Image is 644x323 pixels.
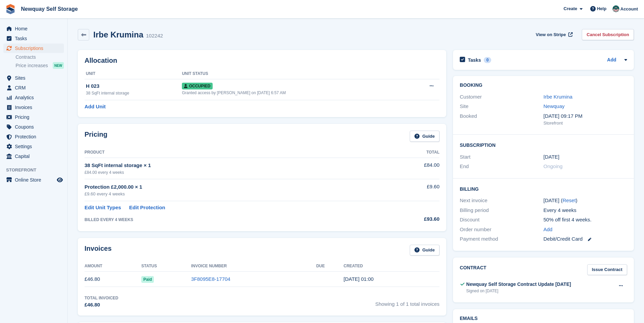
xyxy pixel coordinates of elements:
a: Newquay Self Storage [18,3,80,15]
a: menu [3,112,64,122]
div: Signed on [DATE] [466,288,571,294]
div: £9.60 every 4 weeks [85,191,382,197]
span: Paid [141,276,154,283]
a: menu [3,152,64,161]
a: Guide [410,245,439,256]
div: 38 SqFt internal storage × 1 [85,162,382,169]
th: Created [343,261,439,272]
span: View on Stripe [536,31,566,38]
div: Order number [460,226,543,234]
div: 0 [484,57,492,63]
div: Debit/Credit Card [544,235,627,243]
a: Price increases NEW [16,62,64,69]
span: Online Store [15,175,55,185]
div: H 023 [86,82,182,90]
span: Analytics [15,93,55,102]
span: Tasks [15,34,55,43]
span: Ongoing [544,163,563,169]
div: Start [460,153,543,161]
th: Invoice Number [191,261,316,272]
a: Edit Unit Types [85,204,121,212]
span: Protection [15,132,55,141]
h2: Subscription [460,141,627,148]
a: 3F8095E8-17704 [191,276,231,282]
div: 50% off first 4 weeks. [544,216,627,224]
span: Help [597,5,606,12]
a: Cancel Subscription [582,29,634,40]
a: Irbe Krumina [544,94,573,100]
a: View on Stripe [533,29,574,40]
span: Create [564,5,577,12]
td: £46.80 [85,272,141,287]
time: 2025-08-19 00:00:35 UTC [343,276,374,282]
a: menu [3,142,64,151]
span: Pricing [15,112,55,122]
h2: Emails [460,316,627,321]
a: menu [3,93,64,102]
div: £84.00 every 4 weeks [85,169,382,176]
time: 2025-08-19 00:00:00 UTC [544,153,559,161]
div: Site [460,103,543,110]
a: menu [3,103,64,112]
span: Sites [15,73,55,83]
div: £46.80 [85,301,118,309]
span: Occupied [182,83,212,89]
a: menu [3,83,64,92]
span: Storefront [6,167,67,173]
span: Capital [15,152,55,161]
a: menu [3,24,64,33]
div: Billing period [460,207,543,214]
span: CRM [15,83,55,92]
div: 102242 [146,32,163,40]
a: Contracts [16,54,64,60]
div: Customer [460,93,543,101]
span: Invoices [15,103,55,112]
span: Price increases [16,62,48,69]
div: Newquay Self Storage Contract Update [DATE] [466,281,571,288]
a: menu [3,73,64,83]
img: Tina [613,5,619,12]
div: Booked [460,112,543,127]
h2: Contract [460,264,486,275]
th: Due [316,261,343,272]
h2: Tasks [468,57,481,63]
a: Newquay [544,103,565,109]
h2: Pricing [85,131,108,142]
div: Next invoice [460,197,543,205]
a: Edit Protection [129,204,165,212]
a: Guide [410,131,439,142]
th: Unit Status [182,69,408,79]
h2: Invoices [85,245,112,256]
td: £84.00 [382,158,439,179]
a: Reset [563,197,576,203]
a: Add Unit [85,103,105,111]
th: Status [141,261,191,272]
span: Showing 1 of 1 total invoices [375,295,439,309]
span: Coupons [15,122,55,132]
div: Every 4 weeks [544,207,627,214]
a: Issue Contract [587,264,627,275]
a: menu [3,44,64,53]
div: Total Invoiced [85,295,118,301]
img: stora-icon-8386f47178a22dfd0bd8f6a31ec36ba5ce8667c1dd55bd0f319d3a0aa187defe.svg [5,4,16,14]
div: Protection £2,000.00 × 1 [85,183,382,191]
a: Add [544,226,553,234]
div: NEW [53,62,64,69]
th: Product [85,147,382,158]
a: Preview store [56,176,64,184]
span: Home [15,24,55,33]
a: menu [3,122,64,132]
div: Discount [460,216,543,224]
th: Total [382,147,439,158]
div: [DATE] ( ) [544,197,627,205]
th: Unit [85,69,182,79]
div: 38 SqFt internal storage [86,90,182,96]
div: [DATE] 09:17 PM [544,112,627,120]
h2: Billing [460,185,627,192]
td: £9.60 [382,179,439,201]
a: Add [607,56,616,64]
div: Storefront [544,120,627,127]
h2: Booking [460,83,627,88]
div: Payment method [460,235,543,243]
div: BILLED EVERY 4 WEEKS [85,217,382,223]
